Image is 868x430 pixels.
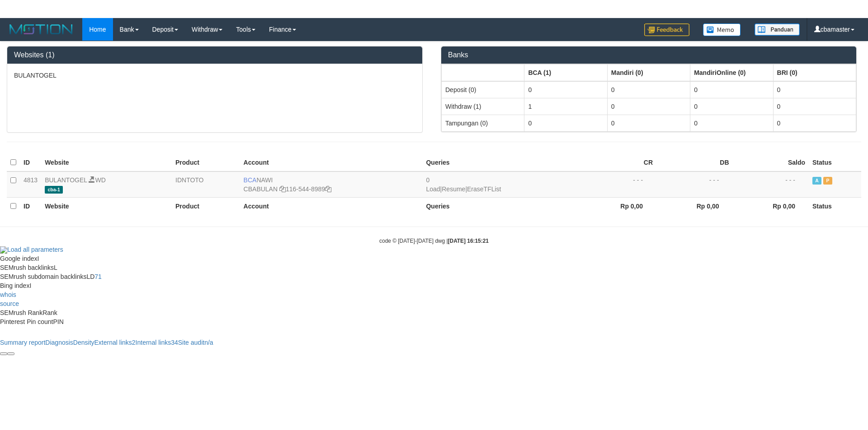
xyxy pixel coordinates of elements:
[172,171,240,198] td: IDNTOTO
[448,238,489,244] strong: [DATE] 16:15:21
[580,171,656,198] td: - - -
[442,115,524,131] td: Tampungan (0)
[172,154,240,171] th: Product
[442,81,524,98] td: Deposit (0)
[94,273,102,280] a: 71
[656,171,732,198] td: - - -
[426,185,440,193] a: Load
[171,339,178,346] span: 34
[172,197,240,215] th: Product
[178,339,204,346] span: Site audit
[29,282,31,289] span: I
[146,18,185,41] a: Deposit
[607,64,690,81] th: Group: activate to sort column ascending
[690,98,773,115] td: 0
[733,154,809,171] th: Saldo
[580,154,656,171] th: CR
[656,197,732,215] th: Rp 0,00
[240,171,423,198] td: NAWI 116-544-8989
[45,176,87,184] a: BULANTOGEL
[580,197,656,215] th: Rp 0,00
[442,64,524,81] th: Group: activate to sort column ascending
[14,71,415,80] p: BULANTOGEL
[94,339,132,346] span: External links
[41,197,172,215] th: Website
[7,246,63,253] span: Load all parameters
[448,51,849,59] h3: Banks
[524,81,607,98] td: 0
[733,197,809,215] th: Rp 0,00
[73,339,94,346] span: Density
[442,185,465,193] a: Resume
[240,197,423,215] th: Account
[703,23,741,36] img: Button%20Memo.svg
[524,98,607,115] td: 1
[20,154,41,171] th: ID
[733,171,809,198] td: - - -
[607,81,690,98] td: 0
[809,197,861,215] th: Status
[690,81,773,98] td: 0
[426,176,501,193] span: | |
[607,98,690,115] td: 0
[244,176,257,184] span: BCA
[773,115,856,131] td: 0
[113,18,146,41] a: Bank
[41,154,172,171] th: Website
[773,64,856,81] th: Group: activate to sort column ascending
[82,18,113,41] a: Home
[185,18,229,41] a: Withdraw
[20,171,41,198] td: 4813
[524,64,607,81] th: Group: activate to sort column ascending
[422,197,580,215] th: Queries
[690,64,773,81] th: Group: activate to sort column ascending
[38,255,39,262] span: I
[7,23,75,36] img: MOTION_logo.png
[204,339,213,346] span: n/a
[45,339,73,346] span: Diagnosis
[325,185,331,193] a: Copy 1165448989 to clipboard
[45,186,63,194] span: cba-1
[229,18,262,41] a: Tools
[807,18,861,41] a: cbamaster
[467,185,501,193] a: EraseTFList
[132,339,136,346] span: 2
[244,185,278,193] a: CBABULAN
[607,115,690,131] td: 0
[7,352,14,355] button: Configure panel
[690,115,773,131] td: 0
[442,98,524,115] td: Withdraw (1)
[379,238,489,244] small: code © [DATE]-[DATE] dwg |
[240,154,423,171] th: Account
[53,318,64,325] span: PIN
[136,339,171,346] span: Internal links
[262,18,303,41] a: Finance
[823,177,832,185] span: Paused
[656,154,732,171] th: DB
[644,23,689,36] img: Feedback.jpg
[279,185,286,193] a: Copy CBABULAN to clipboard
[426,176,429,184] span: 0
[809,154,861,171] th: Status
[86,273,94,280] span: LD
[524,115,607,131] td: 0
[14,51,415,59] h3: Websites (1)
[178,339,213,346] a: Site auditn/a
[773,98,856,115] td: 0
[812,177,821,185] span: Active
[20,197,41,215] th: ID
[773,81,856,98] td: 0
[755,23,800,36] img: panduan.png
[41,171,172,198] td: WD
[54,264,57,271] span: L
[42,309,57,316] span: Rank
[422,154,580,171] th: Queries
